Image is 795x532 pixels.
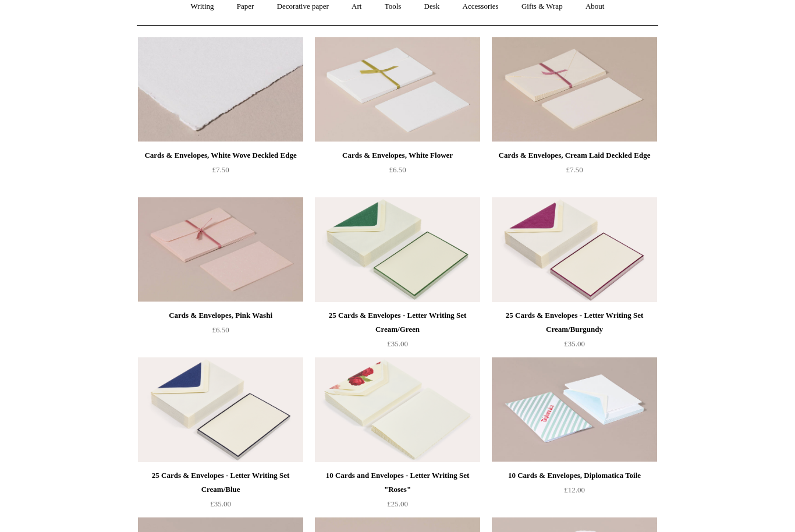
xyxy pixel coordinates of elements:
div: 10 Cards and Envelopes - Letter Writing Set "Roses" [318,469,477,496]
a: 10 Cards & Envelopes, Diplomatica Toile £12.00 [492,469,657,516]
span: £35.00 [210,499,231,508]
span: £25.00 [387,499,408,508]
span: £35.00 [387,339,408,348]
div: 25 Cards & Envelopes - Letter Writing Set Cream/Blue [141,469,300,496]
a: Cards & Envelopes, White Flower £6.50 [315,148,480,196]
a: 25 Cards & Envelopes - Letter Writing Set Cream/Green 25 Cards & Envelopes - Letter Writing Set C... [315,197,480,302]
a: 25 Cards & Envelopes - Letter Writing Set Cream/Green £35.00 [315,308,480,356]
a: 10 Cards and Envelopes - Letter Writing Set "Roses" 10 Cards and Envelopes - Letter Writing Set "... [315,357,480,462]
div: Cards & Envelopes, White Flower [318,148,477,162]
img: Cards & Envelopes, White Wove Deckled Edge [138,37,303,142]
span: £6.50 [212,325,229,334]
img: 25 Cards & Envelopes - Letter Writing Set Cream/Blue [138,357,303,462]
a: 25 Cards & Envelopes - Letter Writing Set Cream/Blue £35.00 [138,469,303,516]
a: Cards & Envelopes, White Flower Cards & Envelopes, White Flower [315,37,480,142]
a: 10 Cards and Envelopes - Letter Writing Set "Roses" £25.00 [315,469,480,516]
span: £35.00 [564,339,585,348]
img: 10 Cards & Envelopes, Diplomatica Toile [492,357,657,462]
img: 10 Cards and Envelopes - Letter Writing Set "Roses" [315,357,480,462]
a: 25 Cards & Envelopes - Letter Writing Set Cream/Blue 25 Cards & Envelopes - Letter Writing Set Cr... [138,357,303,462]
img: 25 Cards & Envelopes - Letter Writing Set Cream/Burgundy [492,197,657,302]
div: 25 Cards & Envelopes - Letter Writing Set Cream/Green [318,308,477,336]
a: Cards & Envelopes, Pink Washi £6.50 [138,308,303,356]
a: Cards & Envelopes, Cream Laid Deckled Edge Cards & Envelopes, Cream Laid Deckled Edge [492,37,657,142]
a: Cards & Envelopes, Cream Laid Deckled Edge £7.50 [492,148,657,196]
img: Cards & Envelopes, Pink Washi [138,197,303,302]
img: 25 Cards & Envelopes - Letter Writing Set Cream/Green [315,197,480,302]
a: Cards & Envelopes, Pink Washi Cards & Envelopes, Pink Washi [138,197,303,302]
span: £12.00 [564,485,585,494]
a: 25 Cards & Envelopes - Letter Writing Set Cream/Burgundy 25 Cards & Envelopes - Letter Writing Se... [492,197,657,302]
a: 10 Cards & Envelopes, Diplomatica Toile 10 Cards & Envelopes, Diplomatica Toile [492,357,657,462]
a: Cards & Envelopes, White Wove Deckled Edge £7.50 [138,148,303,196]
span: £7.50 [212,165,229,174]
img: Cards & Envelopes, White Flower [315,37,480,142]
span: £7.50 [566,165,583,174]
a: 25 Cards & Envelopes - Letter Writing Set Cream/Burgundy £35.00 [492,308,657,356]
div: Cards & Envelopes, Pink Washi [141,308,300,322]
span: £6.50 [389,165,406,174]
div: 25 Cards & Envelopes - Letter Writing Set Cream/Burgundy [495,308,654,336]
img: Cards & Envelopes, Cream Laid Deckled Edge [492,37,657,142]
div: Cards & Envelopes, Cream Laid Deckled Edge [495,148,654,162]
div: 10 Cards & Envelopes, Diplomatica Toile [495,469,654,483]
div: Cards & Envelopes, White Wove Deckled Edge [141,148,300,162]
a: Cards & Envelopes, White Wove Deckled Edge Cards & Envelopes, White Wove Deckled Edge [138,37,303,142]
